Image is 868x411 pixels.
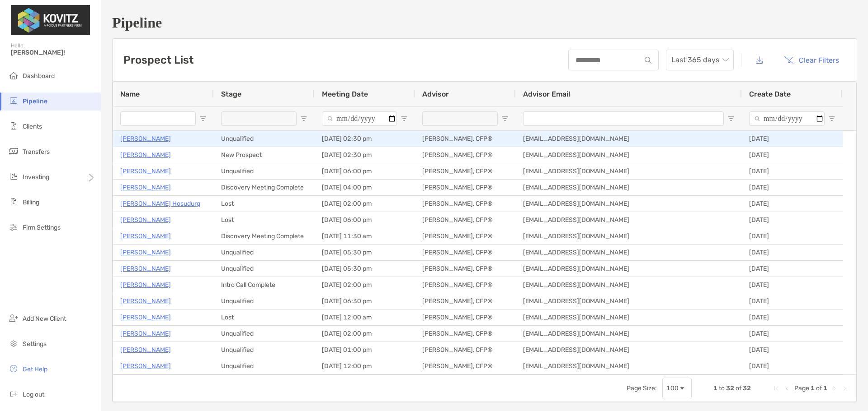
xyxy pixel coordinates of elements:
[8,146,19,157] img: transfers icon
[415,212,516,228] div: [PERSON_NAME], CFP®
[662,378,692,399] div: Page Size
[773,385,780,392] div: First Page
[415,277,516,293] div: [PERSON_NAME], CFP®
[120,90,140,98] span: Name
[736,384,741,392] span: of
[749,111,825,126] input: Create Date Filter Input
[120,214,171,226] a: [PERSON_NAME]
[214,228,315,244] div: Discovery Meeting Complete
[120,296,171,307] p: [PERSON_NAME]
[315,309,415,325] div: [DATE] 12:00 am
[742,326,843,342] div: [DATE]
[742,277,843,293] div: [DATE]
[23,123,42,130] span: Clients
[401,115,408,122] button: Open Filter Menu
[727,115,735,122] button: Open Filter Menu
[422,90,449,98] span: Advisor
[794,384,809,392] span: Page
[8,70,19,81] img: dashboard icon
[523,90,570,98] span: Advisor Email
[315,342,415,358] div: [DATE] 01:00 pm
[120,198,200,209] a: [PERSON_NAME] Hosudurg
[415,293,516,309] div: [PERSON_NAME], CFP®
[214,196,315,212] div: Lost
[516,131,742,147] div: [EMAIL_ADDRESS][DOMAIN_NAME]
[322,111,397,126] input: Meeting Date Filter Input
[8,95,19,106] img: pipeline icon
[120,312,171,323] a: [PERSON_NAME]
[415,131,516,147] div: [PERSON_NAME], CFP®
[516,212,742,228] div: [EMAIL_ADDRESS][DOMAIN_NAME]
[23,148,50,156] span: Transfers
[23,72,55,80] span: Dashboard
[214,293,315,309] div: Unqualified
[214,309,315,325] div: Lost
[214,180,315,195] div: Discovery Meeting Complete
[214,212,315,228] div: Lost
[120,263,171,274] a: [PERSON_NAME]
[120,279,171,291] a: [PERSON_NAME]
[23,365,47,373] span: Get Help
[516,342,742,358] div: [EMAIL_ADDRESS][DOMAIN_NAME]
[823,384,827,392] span: 1
[811,384,815,392] span: 1
[719,384,725,392] span: to
[214,131,315,147] div: Unqualified
[749,90,791,98] span: Create Date
[315,277,415,293] div: [DATE] 02:00 pm
[713,384,717,392] span: 1
[523,111,724,126] input: Advisor Email Filter Input
[816,384,822,392] span: of
[842,385,849,392] div: Last Page
[120,247,171,258] a: [PERSON_NAME]
[315,163,415,179] div: [DATE] 06:00 pm
[214,261,315,277] div: Unqualified
[120,344,171,356] a: [PERSON_NAME]
[415,180,516,195] div: [PERSON_NAME], CFP®
[123,54,193,66] h3: Prospect List
[516,196,742,212] div: [EMAIL_ADDRESS][DOMAIN_NAME]
[415,147,516,163] div: [PERSON_NAME], CFP®
[742,180,843,195] div: [DATE]
[516,293,742,309] div: [EMAIL_ADDRESS][DOMAIN_NAME]
[742,261,843,277] div: [DATE]
[8,388,19,399] img: logout icon
[120,111,196,126] input: Name Filter Input
[415,228,516,244] div: [PERSON_NAME], CFP®
[315,131,415,147] div: [DATE] 02:30 pm
[315,147,415,163] div: [DATE] 02:30 pm
[742,196,843,212] div: [DATE]
[783,385,791,392] div: Previous Page
[742,293,843,309] div: [DATE]
[120,328,171,339] a: [PERSON_NAME]
[315,180,415,195] div: [DATE] 04:00 pm
[742,163,843,179] div: [DATE]
[645,57,651,64] img: input icon
[516,358,742,374] div: [EMAIL_ADDRESS][DOMAIN_NAME]
[742,131,843,147] div: [DATE]
[120,149,171,161] a: [PERSON_NAME]
[322,90,368,98] span: Meeting Date
[214,358,315,374] div: Unqualified
[120,360,171,372] p: [PERSON_NAME]
[199,115,207,122] button: Open Filter Menu
[831,385,838,392] div: Next Page
[742,309,843,325] div: [DATE]
[120,231,171,242] a: [PERSON_NAME]
[221,90,241,98] span: Stage
[23,97,47,105] span: Pipeline
[516,163,742,179] div: [EMAIL_ADDRESS][DOMAIN_NAME]
[11,4,90,36] img: Zoe Logo
[120,166,171,177] a: [PERSON_NAME]
[23,199,39,206] span: Billing
[8,313,19,323] img: add_new_client icon
[315,358,415,374] div: [DATE] 12:00 pm
[743,384,751,392] span: 32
